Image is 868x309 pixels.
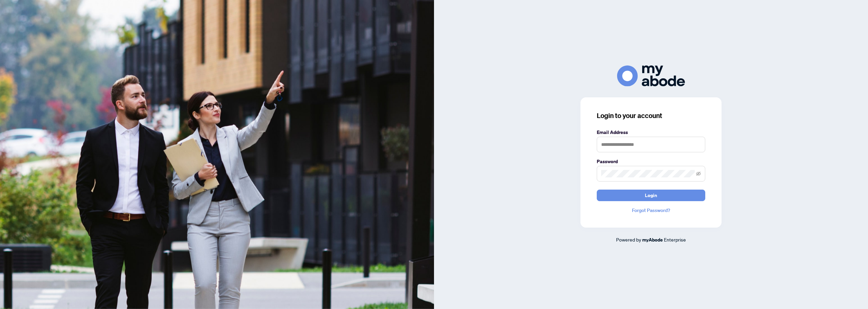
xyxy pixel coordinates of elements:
[597,111,705,120] h3: Login to your account
[642,236,663,244] a: myAbode
[617,65,685,86] img: ma-logo
[597,207,705,214] a: Forgot Password?
[616,236,641,243] span: Powered by
[664,236,686,243] span: Enterprise
[597,129,705,136] label: Email Address
[696,171,701,176] span: eye-invisible
[645,190,657,201] span: Login
[597,190,705,201] button: Login
[597,158,705,165] label: Password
